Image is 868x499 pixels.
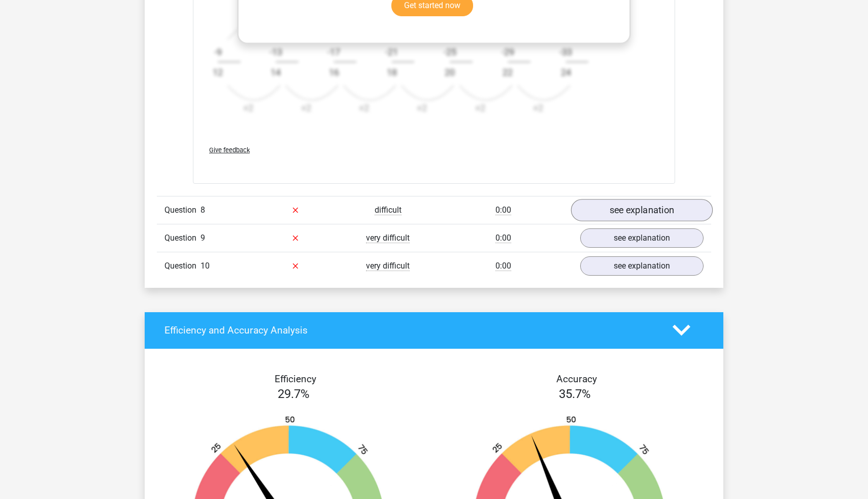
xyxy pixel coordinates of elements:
[580,228,704,248] a: see explanation
[201,261,210,271] span: 10
[387,67,397,78] text: 18
[214,47,222,57] text: -9
[164,232,201,244] span: Question
[201,205,205,215] span: 8
[559,387,591,401] span: 35.7%
[164,324,657,336] h4: Efficiency and Accuracy Analysis
[359,103,369,113] text: +2
[270,47,282,57] text: -13
[445,67,455,78] text: 20
[444,47,456,57] text: -25
[495,205,511,215] span: 0:00
[475,103,485,113] text: +2
[366,261,410,271] span: very difficult
[571,199,713,221] a: see explanation
[164,373,426,385] h4: Efficiency
[209,146,250,154] span: Give feedback
[559,47,572,57] text: -33
[243,103,253,113] text: +2
[580,256,704,276] a: see explanation
[502,47,514,57] text: -29
[495,261,511,271] span: 0:00
[164,204,201,216] span: Question
[561,67,571,78] text: 24
[503,67,513,78] text: 22
[213,67,223,78] text: 12
[385,47,398,57] text: -21
[201,233,205,243] span: 9
[533,103,543,113] text: +2
[375,205,402,215] span: difficult
[417,103,427,113] text: +2
[278,387,310,401] span: 29.7%
[271,67,281,78] text: 14
[301,103,311,113] text: +2
[495,233,511,243] span: 0:00
[329,67,339,78] text: 16
[366,233,410,243] span: very difficult
[327,47,340,57] text: -17
[446,373,708,385] h4: Accuracy
[164,260,201,272] span: Question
